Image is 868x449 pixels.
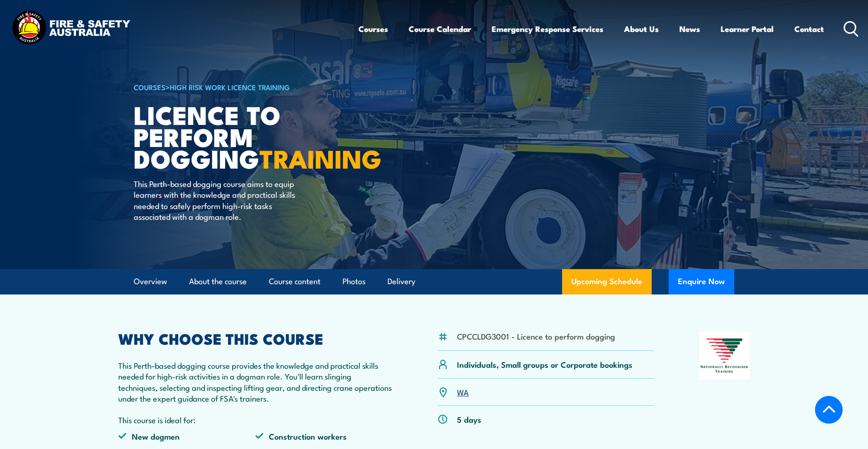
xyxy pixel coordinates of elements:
a: Overview [134,269,167,294]
strong: TRAINING [259,138,381,177]
a: Delivery [388,269,415,294]
p: This Perth-based dogging course aims to equip learners with the knowledge and practical skills ne... [134,178,305,222]
a: About the course [189,269,247,294]
button: Enquire Now [669,269,734,294]
a: Learner Portal [721,16,774,41]
a: WA [457,386,469,397]
a: Upcoming Schedule [562,269,652,294]
a: High Risk Work Licence Training [170,82,290,92]
a: COURSES [134,82,166,92]
a: Course Calendar [409,16,471,41]
p: This Perth-based dogging course provides the knowledge and practical skills needed for high-risk ... [118,360,392,404]
li: Construction workers [255,431,392,441]
a: Emergency Response Services [492,16,603,41]
p: This course is ideal for: [118,414,392,425]
a: News [679,16,700,41]
a: Contact [794,16,824,41]
a: Courses [358,16,388,41]
h2: WHY CHOOSE THIS COURSE [118,332,392,345]
p: Individuals, Small groups or Corporate bookings [457,359,632,370]
h1: Licence to Perform Dogging [134,103,365,169]
p: 5 days [457,414,481,425]
img: Nationally Recognised Training logo. [699,332,750,379]
a: About Us [624,16,659,41]
li: New dogmen [118,431,255,441]
a: Course content [269,269,320,294]
li: CPCCLDG3001 - Licence to perform dogging [457,331,615,341]
h6: > [134,81,365,93]
a: Photos [343,269,365,294]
